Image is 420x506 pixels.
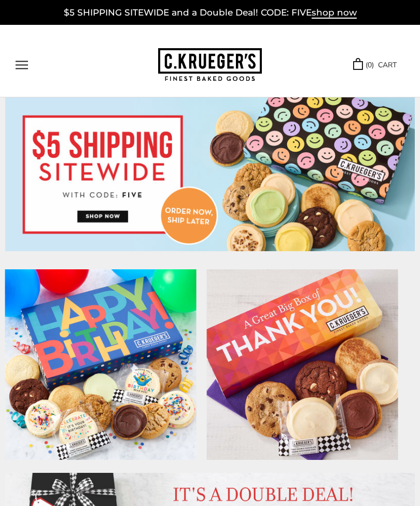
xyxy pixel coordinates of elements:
a: $5 SHIPPING SITEWIDE and a Double Deal! CODE: FIVEshop now [64,7,357,19]
img: Box of Thanks Half Dozen Sampler - Assorted Cookies [207,269,398,460]
img: C.Krueger's Special Offer [5,97,415,251]
img: Birthday Celebration Cookie Gift Boxes - Assorted Cookies [5,269,197,460]
span: shop now [312,7,357,19]
button: Open navigation [16,61,28,69]
a: (0) CART [353,59,397,71]
img: C.KRUEGER'S [158,48,262,82]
